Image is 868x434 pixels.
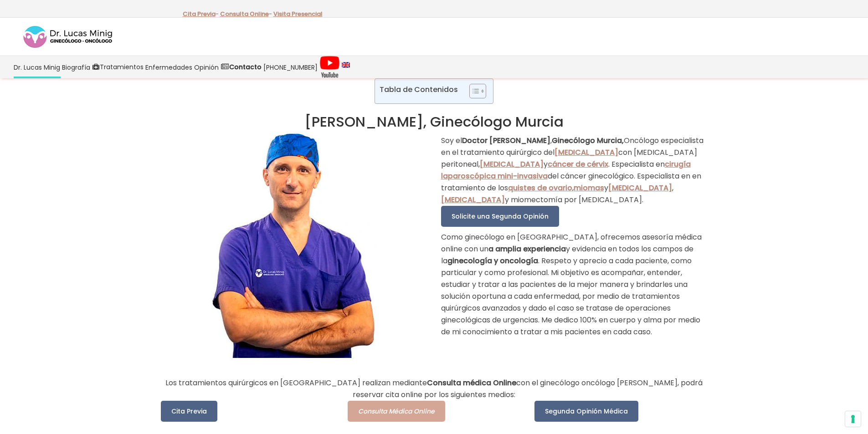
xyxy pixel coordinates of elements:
[480,159,544,169] a: [MEDICAL_DATA]
[206,130,382,358] img: Dr Lucas Minig Ginecologo en La Coruña
[441,135,708,206] p: Soy el , Oncólogo especialista en el tratamiento quirúrgico del con [MEDICAL_DATA] peritoneal, y ...
[427,378,516,388] strong: Consulta médica Online
[608,183,672,193] a: [MEDICAL_DATA]
[100,62,144,72] span: Tratamientos
[574,183,604,193] a: miomas
[441,194,505,205] a: [MEDICAL_DATA]
[62,62,90,72] span: Biografía
[161,401,217,422] a: Cita Previa
[171,407,207,416] span: Cita Previa
[183,10,216,18] a: Cita Previa
[161,377,708,401] p: Los tratamientos quirúrgicos en [GEOGRAPHIC_DATA] realizan mediante con el ginecólogo oncólogo [P...
[91,56,144,78] a: Tratamientos
[220,10,269,18] a: Consulta Online
[183,8,219,20] p: -
[441,206,559,227] a: Solicite una Segunda Opinión
[220,8,272,20] p: -
[462,135,550,146] strong: Doctor [PERSON_NAME]
[273,10,323,18] a: Visita Presencial
[348,401,445,422] a: Consulta Médica Online
[452,212,549,221] span: Solicite una Segunda Opinión
[14,62,60,72] span: Dr. Lucas Minig
[229,62,262,71] strong: Contacto
[441,231,708,338] p: Como ginecólogo en [GEOGRAPHIC_DATA], ofrecemos asesoría médica online con un y evidencia en todo...
[13,56,61,78] a: Dr. Lucas Minig
[488,244,566,254] strong: a amplia experiencia
[318,56,341,78] a: Videos Youtube Ginecología
[194,62,219,72] span: Opinión
[548,159,608,169] a: cáncer de cérvix
[342,62,350,67] img: language english
[545,407,628,416] span: Segunda Opinión Médica
[555,147,618,158] a: [MEDICAL_DATA]
[845,411,861,427] button: Sus preferencias de consentimiento para tecnologías de seguimiento
[462,83,484,99] a: Toggle Table of Content
[447,255,538,266] strong: ginecología y oncología
[144,56,193,78] a: Enfermedades
[552,135,624,146] strong: Ginecólogo Murcia,
[534,401,638,422] a: Segunda Opinión Médica
[319,56,340,78] img: Videos Youtube Ginecología
[193,56,220,78] a: Opinión
[220,56,262,78] a: Contacto
[61,56,91,78] a: Biografía
[262,56,318,78] a: [PHONE_NUMBER]
[341,56,351,78] a: language english
[358,407,435,416] span: Consulta Médica Online
[508,183,572,193] a: quistes de ovario
[263,62,318,72] span: [PHONE_NUMBER]
[380,84,458,95] p: Tabla de Contenidos
[145,62,192,72] span: Enfermedades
